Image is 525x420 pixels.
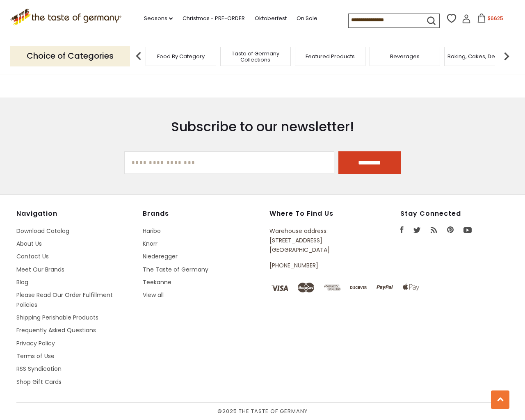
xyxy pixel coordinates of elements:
[10,46,130,66] p: Choice of Categories
[16,240,42,248] a: About Us
[223,50,288,63] a: Taste of Germany Collections
[390,53,420,59] a: Beverages
[16,352,55,360] a: Terms of Use
[447,53,511,59] a: Baking, Cakes, Desserts
[16,278,28,286] a: Blog
[488,15,503,22] span: $6625
[16,365,62,373] a: RSS Syndication
[144,14,173,23] a: Seasons
[130,48,147,64] img: previous arrow
[16,227,69,235] a: Download Catalog
[498,48,515,64] img: next arrow
[183,14,245,23] a: Christmas - PRE-ORDER
[143,240,157,248] a: Knorr
[472,14,507,26] button: $6625
[143,210,261,218] h4: Brands
[269,261,363,270] p: [PHONE_NUMBER]
[16,291,113,308] a: Please Read Our Order Fulfillment Policies
[255,14,287,23] a: Oktoberfest
[400,210,509,218] h4: Stay Connected
[124,119,401,135] h3: Subscribe to our newsletter!
[16,339,55,347] a: Privacy Policy
[143,278,171,286] a: Teekanne
[297,14,317,23] a: On Sale
[16,313,98,322] a: Shipping Perishable Products
[16,210,135,218] h4: Navigation
[157,53,205,59] a: Food By Category
[16,326,96,334] a: Frequently Asked Questions
[143,227,161,235] a: Haribo
[16,378,62,386] a: Shop Gift Cards
[143,291,164,299] a: View all
[16,265,64,274] a: Meet Our Brands
[16,252,49,260] a: Contact Us
[143,252,178,260] a: Niederegger
[269,210,363,218] h4: Where to find us
[143,265,208,274] a: The Taste of Germany
[16,407,509,416] span: © 2025 The Taste of Germany
[269,226,363,255] p: Warehouse address: [STREET_ADDRESS] [GEOGRAPHIC_DATA]
[306,53,355,59] a: Featured Products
